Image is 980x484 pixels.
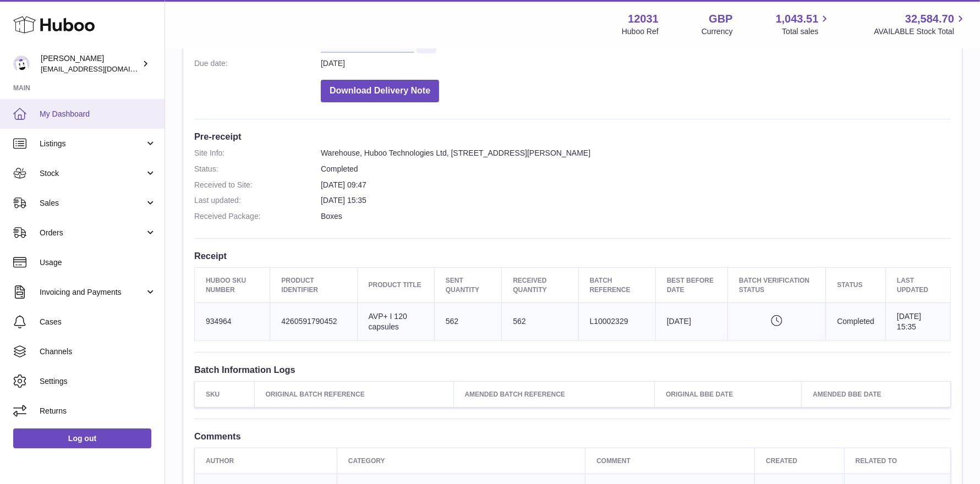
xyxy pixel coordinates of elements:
[622,26,659,37] div: Huboo Ref
[40,198,145,208] span: Sales
[321,58,951,69] dd: [DATE]
[874,12,967,37] a: 32,584.70 AVAILABLE Stock Total
[337,448,585,474] th: Category
[195,268,270,302] th: Huboo SKU Number
[40,139,145,149] span: Listings
[905,12,954,26] span: 32,584.70
[434,302,501,340] td: 562
[270,268,357,302] th: Product Identifier
[13,56,30,72] img: admin@makewellforyou.com
[194,148,321,158] dt: Site Info:
[776,12,831,37] a: 1,043.51 Total sales
[40,406,156,416] span: Returns
[40,168,145,179] span: Stock
[886,302,951,340] td: [DATE] 15:35
[826,302,886,340] td: Completed
[578,302,655,340] td: L10002329
[41,53,140,74] div: [PERSON_NAME]
[270,302,357,340] td: 4260591790452
[321,148,951,158] dd: Warehouse, Huboo Technologies Ltd, [STREET_ADDRESS][PERSON_NAME]
[194,58,321,69] dt: Due date:
[321,195,951,206] dd: [DATE] 15:35
[195,302,270,340] td: 934964
[578,268,655,302] th: Batch Reference
[628,12,659,26] strong: 12031
[776,12,819,26] span: 1,043.51
[434,268,501,302] th: Sent Quantity
[194,211,321,222] dt: Received Package:
[453,381,655,407] th: Amended Batch Reference
[782,26,831,37] span: Total sales
[194,164,321,174] dt: Status:
[40,317,156,327] span: Cases
[802,381,951,407] th: Amended BBE Date
[585,448,755,474] th: Comment
[254,381,453,407] th: Original Batch Reference
[655,381,802,407] th: Original BBE Date
[709,12,732,26] strong: GBP
[194,180,321,190] dt: Received to Site:
[874,26,967,37] span: AVAILABLE Stock Total
[194,250,951,262] h3: Receipt
[844,448,950,474] th: Related to
[13,428,151,448] a: Log out
[40,346,156,357] span: Channels
[728,268,826,302] th: Batch Verification Status
[195,381,255,407] th: SKU
[40,287,145,298] span: Invoicing and Payments
[194,430,951,442] h3: Comments
[755,448,845,474] th: Created
[502,302,578,340] td: 562
[40,228,145,238] span: Orders
[321,211,951,222] dd: Boxes
[195,448,337,474] th: Author
[41,64,162,73] span: [EMAIL_ADDRESS][DOMAIN_NAME]
[357,302,434,340] td: AVP+ I 120 capsules
[886,268,951,302] th: Last updated
[357,268,434,302] th: Product title
[502,268,578,302] th: Received Quantity
[40,257,156,268] span: Usage
[194,130,951,142] h3: Pre-receipt
[321,180,951,190] dd: [DATE] 09:47
[321,80,439,102] button: Download Delivery Note
[702,26,733,37] div: Currency
[40,109,156,119] span: My Dashboard
[655,268,727,302] th: Best Before Date
[826,268,886,302] th: Status
[40,376,156,387] span: Settings
[194,364,951,376] h3: Batch Information Logs
[321,164,951,174] dd: Completed
[194,195,321,206] dt: Last updated:
[655,302,727,340] td: [DATE]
